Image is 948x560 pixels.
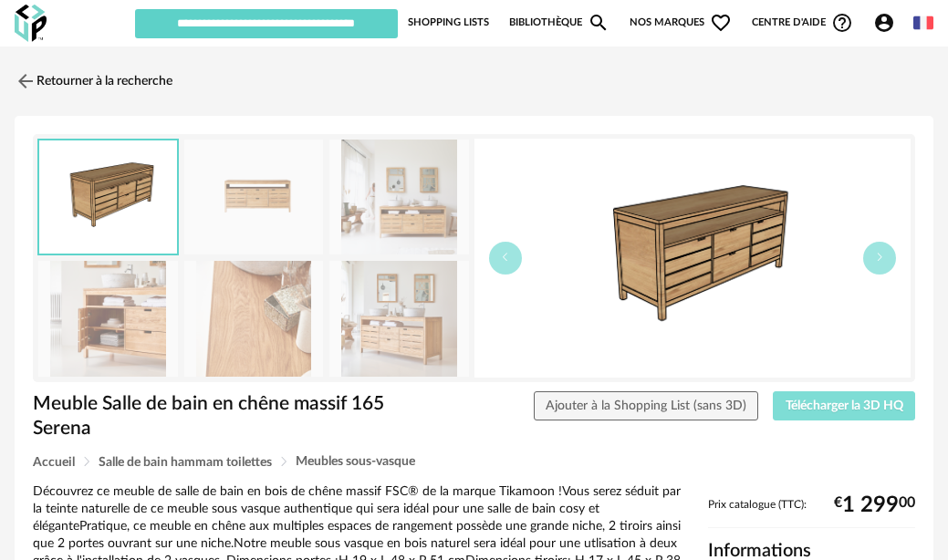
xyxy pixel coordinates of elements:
[773,391,915,420] button: Télécharger la 3D HQ
[408,7,489,38] a: Shopping Lists
[913,13,933,33] img: fr
[509,7,609,38] a: BibliothèqueMagnify icon
[15,5,47,42] img: OXP
[329,261,469,377] img: meuble-sous-vasque-en-chene-massif-serena-165-cm-2024
[873,12,903,34] span: Account Circle icon
[33,455,915,469] div: Breadcrumb
[831,12,853,34] span: Help Circle Outline icon
[15,61,172,101] a: Retourner à la recherche
[33,456,75,469] span: Accueil
[752,12,853,34] span: Centre d'aideHelp Circle Outline icon
[546,399,746,412] span: Ajouter à la Shopping List (sans 3D)
[184,140,324,255] img: meuble-sous-vasque-en-chene-massif-serena-165-cm-2024
[630,7,732,38] span: Nos marques
[39,140,177,254] img: thumbnail.png
[329,140,469,255] img: meuble-sous-vasque-en-chene-massif-serena-165-cm-2024
[184,261,324,377] img: meuble-sous-vasque-en-chene-massif-serena-165-cm-2024
[873,12,895,34] span: Account Circle icon
[296,455,415,468] span: Meubles sous-vasque
[15,70,36,92] img: svg+xml;base64,PHN2ZyB3aWR0aD0iMjQiIGhlaWdodD0iMjQiIHZpZXdCb3g9IjAgMCAyNCAyNCIgZmlsbD0ibm9uZSIgeG...
[710,12,732,34] span: Heart Outline icon
[534,391,759,420] button: Ajouter à la Shopping List (sans 3D)
[99,456,272,469] span: Salle de bain hammam toilettes
[474,139,912,378] img: thumbnail.png
[834,499,915,512] div: € 00
[842,499,899,512] span: 1 299
[708,498,915,528] div: Prix catalogue (TTC):
[38,261,178,377] img: meuble-sous-vasque-en-chene-massif-serena-165-cm-2024
[786,399,903,412] span: Télécharger la 3D HQ
[588,12,609,34] span: Magnify icon
[33,391,390,441] h1: Meuble Salle de bain en chêne massif 165 Serena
